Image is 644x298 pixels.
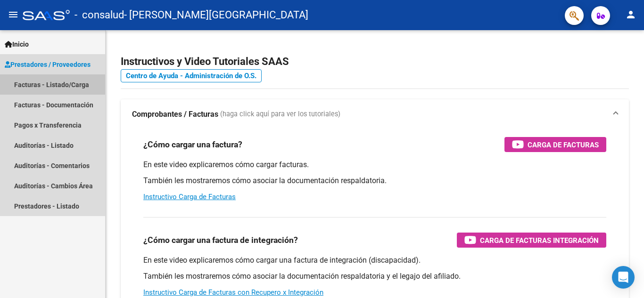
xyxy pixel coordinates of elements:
[121,53,629,71] h2: Instructivos y Video Tutoriales SAAS
[143,234,298,247] h3: ¿Cómo cargar una factura de integración?
[143,160,606,170] p: En este video explicaremos cómo cargar facturas.
[8,9,19,20] mat-icon: menu
[143,271,606,282] p: También les mostraremos cómo asociar la documentación respaldatoria y el legajo del afiliado.
[457,233,606,248] button: Carga de Facturas Integración
[132,109,218,120] strong: Comprobantes / Facturas
[528,139,599,151] span: Carga de Facturas
[625,9,636,20] mat-icon: person
[220,109,340,120] span: (haga click aquí para ver los tutoriales)
[121,99,629,129] mat-expansion-panel-header: Comprobantes / Facturas (haga click aquí para ver los tutoriales)
[124,5,308,25] span: - [PERSON_NAME][GEOGRAPHIC_DATA]
[143,288,323,297] a: Instructivo Carga de Facturas con Recupero x Integración
[143,255,606,266] p: En este video explicaremos cómo cargar una factura de integración (discapacidad).
[5,59,91,70] span: Prestadores / Proveedores
[143,176,606,186] p: También les mostraremos cómo asociar la documentación respaldatoria.
[5,39,29,49] span: Inicio
[504,137,606,152] button: Carga de Facturas
[143,138,242,151] h3: ¿Cómo cargar una factura?
[121,69,262,82] a: Centro de Ayuda - Administración de O.S.
[143,193,236,201] a: Instructivo Carga de Facturas
[74,5,124,25] span: - consalud
[480,234,599,246] span: Carga de Facturas Integración
[612,266,635,289] div: Open Intercom Messenger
